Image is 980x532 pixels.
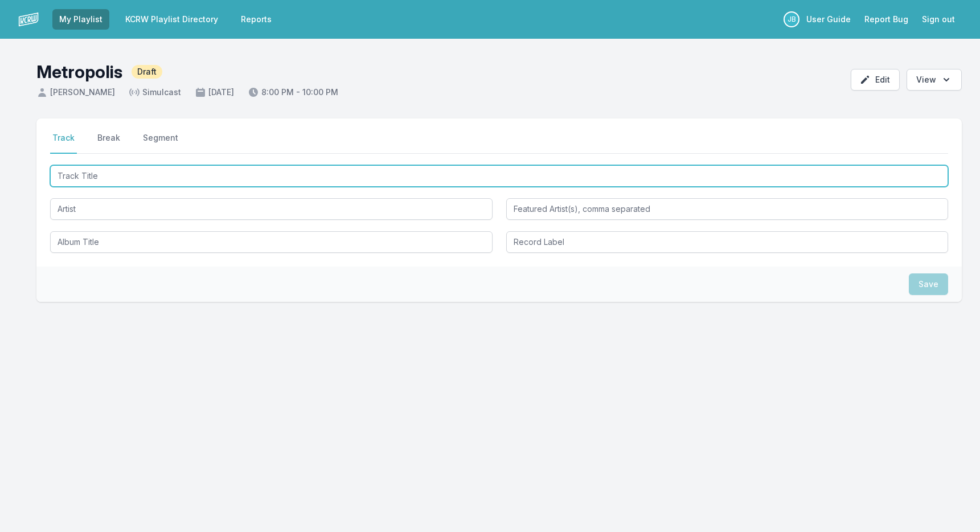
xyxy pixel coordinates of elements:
a: Report Bug [858,9,915,30]
a: My Playlist [52,9,109,30]
span: [DATE] [195,87,234,98]
input: Album Title [50,231,493,253]
button: Break [95,132,122,154]
h1: Metropolis [36,62,122,82]
button: Sign out [915,9,962,30]
input: Artist [50,198,493,220]
span: Simulcast [129,87,181,98]
span: Draft [132,65,162,79]
img: logo-white-87cec1fa9cbef997252546196dc51331.png [18,9,39,30]
a: User Guide [799,9,858,30]
input: Record Label [506,231,949,253]
input: Track Title [50,165,948,187]
input: Featured Artist(s), comma separated [506,198,949,220]
button: Track [50,132,77,154]
button: Save [909,273,948,295]
span: [PERSON_NAME] [36,87,115,98]
span: 8:00 PM - 10:00 PM [248,87,338,98]
button: Segment [141,132,181,154]
a: KCRW Playlist Directory [118,9,225,30]
a: Reports [234,9,278,30]
p: Jason Bentley [784,11,799,27]
button: Open options [907,69,962,91]
button: Edit [851,69,900,91]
